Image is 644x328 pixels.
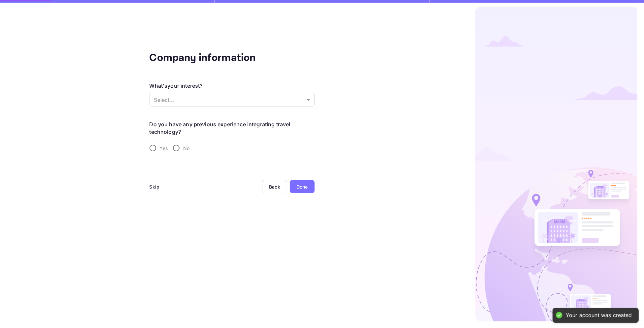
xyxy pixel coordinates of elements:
[150,82,203,90] div: What's your interest?
[150,50,282,66] div: Company information
[475,7,637,321] img: logo
[150,93,315,106] div: Without label
[150,121,315,136] legend: Do you have any previous experience integrating travel technology?
[183,145,189,152] span: No
[566,312,632,319] div: Your account was created
[150,183,160,190] div: Skip
[154,96,304,104] p: Select...
[269,184,280,190] div: Back
[296,183,308,190] div: Done
[160,145,168,152] span: Yes
[150,141,315,155] div: travel-experience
